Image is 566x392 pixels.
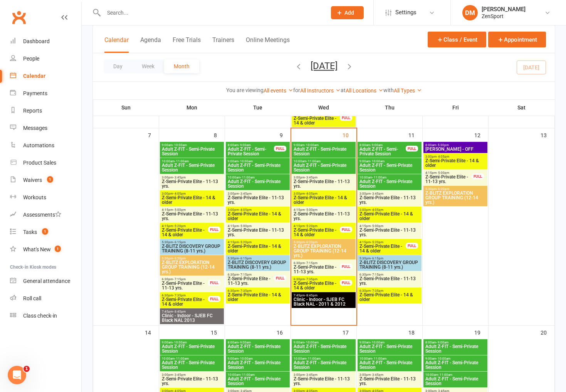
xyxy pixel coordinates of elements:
[132,59,164,73] button: Week
[161,179,222,188] span: Z-Semi-Private Elite - 11-13 yrs.
[293,228,340,237] span: Z-Semi-Private Elite - 14 & older
[42,228,48,235] span: 1
[425,341,486,344] span: 8:00am
[408,128,422,141] div: 11
[371,208,383,212] span: - 4:05pm
[370,143,383,147] span: - 9:00am
[359,163,420,172] span: Adult Z-FIT - Semi-Private Session
[372,176,386,179] span: - 11:00am
[359,244,406,253] span: Z-Semi-Private Elite - 14 & older
[371,257,383,260] span: - 6:15pm
[238,160,253,163] span: - 10:00am
[425,175,472,184] span: Z-Semi-Private Elite - 11-13 yrs.
[10,33,81,50] a: Dashboard
[541,326,554,338] div: 20
[161,344,222,353] span: Adult Z-FIT - Semi-Private Session
[173,176,186,179] span: - 3:45pm
[55,246,61,252] span: 1
[359,224,420,228] span: 4:15pm
[293,176,354,179] span: 3:00pm
[293,163,354,172] span: Adult Z-FIT - Semi-Private Session
[300,87,341,94] a: All Instructors
[10,172,81,189] a: Waivers 1
[359,176,420,179] span: 10:00am
[423,99,489,116] th: Fri
[343,326,356,338] div: 17
[161,278,208,281] span: 6:30pm
[305,208,317,212] span: - 5:00pm
[23,108,42,114] div: Reports
[437,155,449,158] span: - 4:05pm
[161,313,222,323] span: Clinic - Indoor - SJEB FC Black NAL 2013
[10,154,81,172] a: Product Sales
[227,241,288,244] span: 4:15pm
[293,265,340,274] span: Z-Semi-Private Elite - 11-13 yrs.
[93,99,159,116] th: Sun
[9,8,29,27] a: Clubworx
[425,187,486,191] span: 5:30pm
[425,373,486,377] span: 10:00am
[436,143,449,147] span: - 5:30pm
[227,192,288,195] span: 3:00pm
[173,143,187,147] span: - 10:00am
[227,163,288,172] span: Adult Z-FIT - Semi-Private Session
[227,377,288,386] span: Adult Z-FIT - Semi-Private Session
[101,7,321,18] input: Search...
[425,377,486,386] span: Adult Z-FIT - Semi-Private Session
[359,260,420,269] span: Z-BLITZ DISCOVERY GROUP TRAINING (8-11 yrs.)
[472,173,484,179] div: FULL
[173,192,186,195] span: - 4:05pm
[359,160,420,163] span: 9:00am
[274,146,286,151] div: FULL
[227,260,288,269] span: Z-BLITZ DISCOVERY GROUP TRAINING (8-11 yrs.)
[293,212,354,221] span: Z-Semi-Private Elite - 11-13 yrs.
[370,160,385,163] span: - 10:00am
[227,257,288,260] span: 5:30pm
[23,160,56,166] div: Product Sales
[293,195,354,205] span: Z-Semi-Private Elite - 14 & older
[23,38,50,44] div: Dashboard
[359,195,420,205] span: Z-Semi-Private Elite - 11-13 yrs.
[240,373,255,377] span: - 11:00am
[227,276,274,286] span: Z-Semi-Private Elite - 11-13 yrs.
[359,212,420,221] span: Z-Semi-Private Elite - 14 & older
[359,341,420,344] span: 9:00am
[383,87,394,93] strong: with
[425,158,486,168] span: Z-Semi-Private Elite - 14 & older
[406,243,418,249] div: FULL
[10,307,81,325] a: Class kiosk mode
[359,273,420,276] span: 6:30pm
[10,241,81,258] a: What's New1
[305,261,317,265] span: - 7:15pm
[437,171,449,175] span: - 5:00pm
[227,344,288,353] span: Adult Z-FIT - Semi-Private Session
[359,276,420,286] span: Z-Semi-Private Elite - 11-13 yrs.
[10,206,81,224] a: Assessments
[175,160,189,163] span: - 11:00am
[161,281,208,290] span: Z-Semi-Private Elite - 11-13 yrs.
[488,32,546,47] button: Appointment
[104,59,132,73] button: Day
[23,229,37,235] div: Tasks
[340,280,352,286] div: FULL
[227,176,288,179] span: 10:00am
[173,278,186,281] span: - 7:15pm
[10,50,81,67] a: People
[293,344,354,353] span: Adult Z-FIT - Semi-Private Session
[227,360,288,370] span: Adult Z-FIT - Semi-Private Session
[161,160,222,163] span: 10:00am
[437,187,449,191] span: - 6:20pm
[161,377,222,386] span: Z-Semi-Private Elite - 11-13 yrs.
[23,246,51,252] div: What's New
[212,36,234,53] button: Trainers
[372,357,386,360] span: - 11:00am
[341,87,346,93] strong: at
[359,208,420,212] span: 3:00pm
[227,160,288,163] span: 9:00am
[305,294,317,297] span: - 8:45pm
[226,87,264,93] strong: You are viewing
[293,143,354,147] span: 9:00am
[293,224,340,228] span: 4:15pm
[371,273,383,276] span: - 7:15pm
[10,102,81,119] a: Reports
